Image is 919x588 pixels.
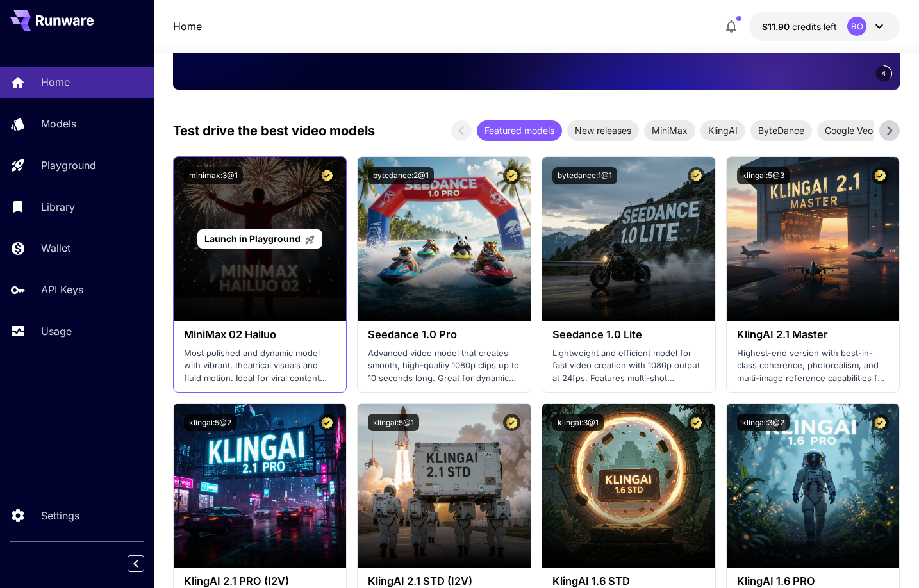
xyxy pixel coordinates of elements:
p: Library [41,199,75,215]
img: alt [727,157,900,321]
button: $11.90146BO [749,12,900,41]
h3: KlingAI 2.1 PRO (I2V) [184,575,336,587]
div: Collapse sidebar [137,552,154,575]
a: Launch in Playground [197,229,322,249]
p: Playground [41,158,96,173]
p: Advanced video model that creates smooth, high-quality 1080p clips up to 10 seconds long. Great f... [368,347,520,385]
div: ByteDance [750,120,812,141]
button: Certified Model – Vetted for best performance and includes a commercial license. [319,167,336,184]
h3: KlingAI 1.6 PRO [737,575,890,587]
div: BO [847,17,866,36]
button: Collapse sidebar [128,555,144,572]
h3: KlingAI 2.1 Master [737,329,890,341]
h3: KlingAI 2.1 STD (I2V) [368,575,520,587]
p: Test drive the best video models [173,121,375,140]
img: alt [174,404,347,568]
div: Featured models [477,120,562,141]
button: Certified Model – Vetted for best performance and includes a commercial license. [319,414,336,431]
p: API Keys [41,282,83,297]
p: Models [41,116,76,131]
div: KlingAI [700,120,745,141]
button: Certified Model – Vetted for best performance and includes a commercial license. [688,414,705,431]
button: Certified Model – Vetted for best performance and includes a commercial license. [503,167,520,184]
h3: KlingAI 1.6 STD [552,575,705,587]
span: $11.90 [762,21,792,32]
button: klingai:5@3 [737,167,790,184]
img: alt [358,157,531,321]
p: Wallet [41,240,70,256]
button: klingai:5@1 [368,414,419,431]
img: alt [542,157,715,321]
span: 4 [882,69,886,78]
p: Settings [41,508,79,523]
span: Google Veo [817,124,881,137]
div: $11.90146 [762,20,837,33]
h3: MiniMax 02 Hailuo [184,329,336,341]
span: Launch in Playground [204,233,301,244]
img: alt [358,404,531,568]
button: klingai:3@1 [552,414,604,431]
button: Certified Model – Vetted for best performance and includes a commercial license. [503,414,520,431]
button: Certified Model – Vetted for best performance and includes a commercial license. [872,167,889,184]
button: klingai:3@2 [737,414,790,431]
p: Most polished and dynamic model with vibrant, theatrical visuals and fluid motion. Ideal for vira... [184,347,336,385]
span: Featured models [477,124,562,137]
button: minimax:3@1 [184,167,243,184]
button: klingai:5@2 [184,414,236,431]
button: Certified Model – Vetted for best performance and includes a commercial license. [688,167,705,184]
p: Lightweight and efficient model for fast video creation with 1080p output at 24fps. Features mult... [552,347,705,385]
button: bytedance:1@1 [552,167,617,184]
img: alt [542,404,715,568]
h3: Seedance 1.0 Pro [368,329,520,341]
nav: breadcrumb [173,19,202,34]
h3: Seedance 1.0 Lite [552,329,705,341]
a: Home [173,19,202,34]
img: alt [727,404,900,568]
span: ByteDance [750,124,812,137]
p: Highest-end version with best-in-class coherence, photorealism, and multi-image reference capabil... [737,347,890,385]
div: Google Veo [817,120,881,141]
div: New releases [567,120,639,141]
span: credits left [792,21,837,32]
button: bytedance:2@1 [368,167,434,184]
p: Usage [41,323,72,339]
span: MiniMax [644,124,695,137]
p: Home [41,74,70,90]
button: Certified Model – Vetted for best performance and includes a commercial license. [872,414,889,431]
div: MiniMax [644,120,695,141]
span: New releases [567,124,639,137]
span: KlingAI [700,124,745,137]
